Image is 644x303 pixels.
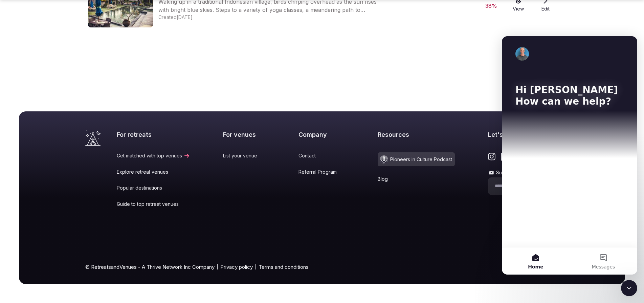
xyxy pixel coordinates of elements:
[621,280,637,296] iframe: Intercom live chat
[488,130,559,139] h2: Let's get social
[378,176,455,182] a: Blog
[158,14,475,21] div: Created [DATE]
[298,130,345,139] h2: Company
[298,152,345,159] a: Contact
[117,201,190,208] a: Guide to top retreat venues
[117,130,190,139] h2: For retreats
[488,169,559,176] label: Subscribe to our newsletter
[85,130,101,146] a: Visit the homepage
[85,255,559,284] div: © RetreatsandVenues - A Thrive Network Inc Company
[117,152,190,159] a: Get matched with top venues
[259,263,309,270] a: Terms and conditions
[298,169,345,175] a: Referral Program
[117,185,190,191] a: Popular destinations
[488,152,496,161] a: Link to the retreats and venues Instagram page
[220,263,253,270] a: Privacy policy
[223,130,265,139] h2: For venues
[223,152,265,159] a: List your venue
[378,130,455,139] h2: Resources
[117,169,190,175] a: Explore retreat venues
[501,152,509,161] a: Link to the retreats and venues LinkedIn page
[378,152,455,166] a: Pioneers in Culture Podcast
[502,36,637,275] iframe: Intercom live chat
